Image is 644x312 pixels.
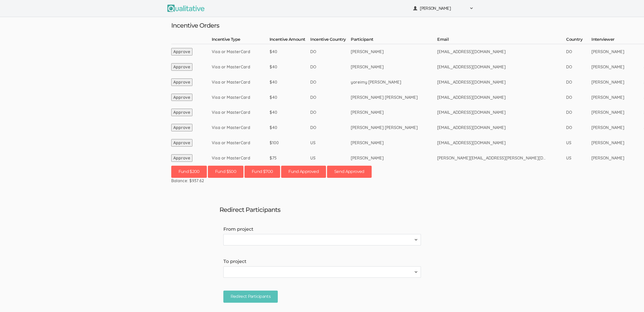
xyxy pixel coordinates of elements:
[591,90,644,105] td: [PERSON_NAME]
[171,94,192,101] button: Approve
[270,150,311,166] td: $75
[437,135,566,150] td: [EMAIL_ADDRESS][DOMAIN_NAME]
[437,37,566,44] th: Email
[223,291,278,303] input: Redirect Participants
[437,59,566,75] td: [EMAIL_ADDRESS][DOMAIN_NAME]
[420,5,466,11] span: [PERSON_NAME]
[618,287,644,312] iframe: Chat Widget
[566,120,591,135] td: DO
[327,166,372,178] button: Send Approved
[244,166,280,178] button: Fund $700
[566,90,591,105] td: DO
[591,105,644,120] td: [PERSON_NAME]
[410,3,477,14] button: [PERSON_NAME]
[351,75,437,90] td: yoreimy [PERSON_NAME]
[566,59,591,75] td: DO
[167,5,205,12] img: Qualitative
[591,59,644,75] td: [PERSON_NAME]
[171,139,192,147] button: Approve
[566,37,591,44] th: Country
[171,124,192,131] button: Approve
[171,154,192,162] button: Approve
[212,75,270,90] td: Visa or MasterCard
[212,120,270,135] td: Visa or MasterCard
[591,120,644,135] td: [PERSON_NAME]
[270,135,311,150] td: $100
[310,120,351,135] td: DO
[566,135,591,150] td: US
[351,90,437,105] td: [PERSON_NAME] [PERSON_NAME]
[270,105,311,120] td: $40
[171,166,207,178] button: Fund $200
[310,44,351,59] td: DO
[351,59,437,75] td: [PERSON_NAME]
[223,258,421,265] label: To project
[270,37,311,44] th: Incentive Amount
[212,59,270,75] td: Visa or MasterCard
[219,206,425,213] h3: Redirect Participants
[270,120,311,135] td: $40
[351,150,437,166] td: [PERSON_NAME]
[171,22,473,29] h3: Incentive Orders
[171,178,473,184] div: Balance: $937.62
[171,48,192,55] button: Approve
[437,90,566,105] td: [EMAIL_ADDRESS][DOMAIN_NAME]
[351,135,437,150] td: [PERSON_NAME]
[310,105,351,120] td: DO
[270,59,311,75] td: $40
[437,150,566,166] td: [PERSON_NAME][EMAIL_ADDRESS][PERSON_NAME][DOMAIN_NAME]
[310,75,351,90] td: DO
[591,44,644,59] td: [PERSON_NAME]
[270,75,311,90] td: $40
[310,59,351,75] td: DO
[171,109,192,116] button: Approve
[270,90,311,105] td: $40
[591,37,644,44] th: Interviewer
[270,44,311,59] td: $40
[212,44,270,59] td: Visa or MasterCard
[212,135,270,150] td: Visa or MasterCard
[212,90,270,105] td: Visa or MasterCard
[437,105,566,120] td: [EMAIL_ADDRESS][DOMAIN_NAME]
[212,105,270,120] td: Visa or MasterCard
[591,75,644,90] td: [PERSON_NAME]
[437,75,566,90] td: [EMAIL_ADDRESS][DOMAIN_NAME]
[310,150,351,166] td: US
[223,226,421,233] label: From project
[310,90,351,105] td: DO
[171,78,192,86] button: Approve
[566,105,591,120] td: DO
[437,44,566,59] td: [EMAIL_ADDRESS][DOMAIN_NAME]
[212,150,270,166] td: Visa or MasterCard
[171,63,192,71] button: Approve
[281,166,326,178] button: Fund Approved
[566,150,591,166] td: US
[351,120,437,135] td: [PERSON_NAME] [PERSON_NAME]
[591,150,644,166] td: [PERSON_NAME]
[208,166,243,178] button: Fund $500
[351,105,437,120] td: [PERSON_NAME]
[591,135,644,150] td: [PERSON_NAME]
[351,37,437,44] th: Participant
[351,44,437,59] td: [PERSON_NAME]
[566,44,591,59] td: DO
[310,37,351,44] th: Incentive Country
[310,135,351,150] td: US
[212,37,270,44] th: Incentive Type
[437,120,566,135] td: [EMAIL_ADDRESS][DOMAIN_NAME]
[566,75,591,90] td: DO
